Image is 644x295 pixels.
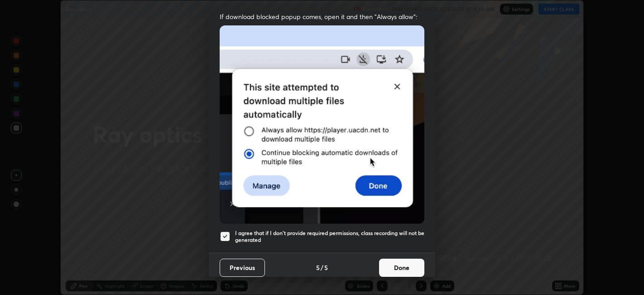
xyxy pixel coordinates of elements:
h5: I agree that if I don't provide required permissions, class recording will not be generated [235,230,424,244]
span: If download blocked popup comes, open it and then "Always allow": [220,12,424,21]
button: Done [379,259,424,277]
img: downloads-permission-blocked.gif [220,25,424,224]
h4: 5 [316,263,320,272]
button: Previous [220,259,265,277]
h4: / [321,263,323,272]
h4: 5 [324,263,328,272]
